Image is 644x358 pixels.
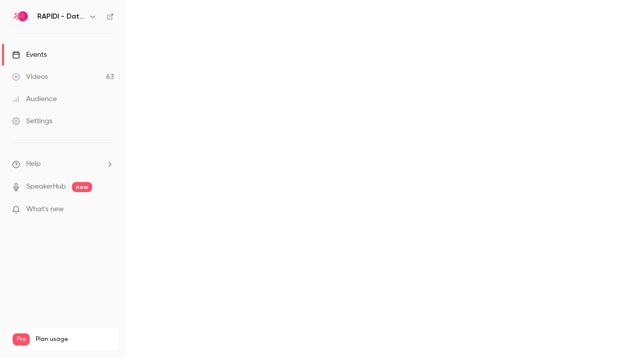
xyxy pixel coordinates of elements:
[37,12,85,22] h6: RAPIDI - Data Integration Solutions
[12,50,47,60] div: Events
[12,159,114,169] li: help-dropdown-opener
[12,116,52,126] div: Settings
[26,182,66,192] a: SpeakerHub
[102,205,114,214] iframe: Noticeable Trigger
[12,72,48,82] div: Videos
[26,204,64,215] span: What's new
[26,159,41,169] span: Help
[13,333,30,345] span: Pro
[72,182,92,192] span: new
[13,9,29,25] img: RAPIDI - Data Integration Solutions
[36,335,113,343] span: Plan usage
[12,94,57,104] div: Audience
